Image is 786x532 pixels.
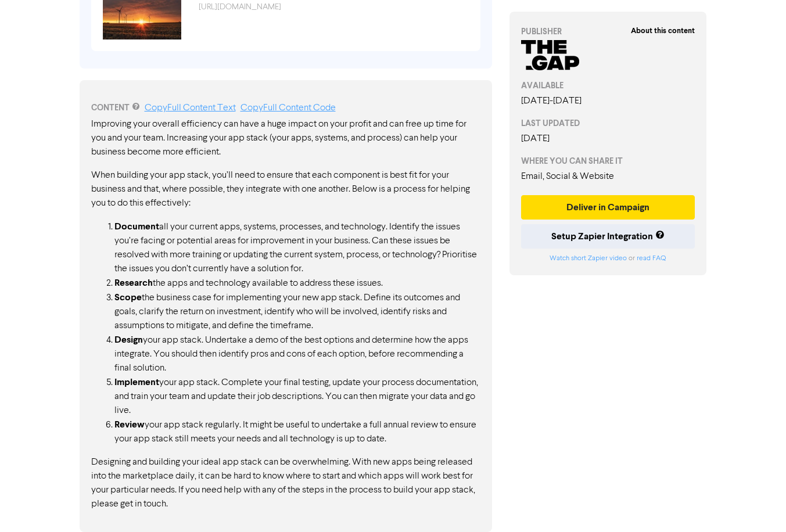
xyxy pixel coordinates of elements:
[550,255,627,262] a: Watch short Zapier video
[114,277,153,289] strong: Research
[521,224,695,249] button: Setup Zapier Integration
[521,117,695,130] div: LAST UPDATED
[521,80,695,92] div: AVAILABLE
[91,168,480,210] p: When building your app stack, you’ll need to ensure that each component is best fit for your busi...
[114,334,143,346] strong: Design
[114,220,480,276] li: all your current apps, systems, processes, and technology. Identify the issues you’re facing or p...
[521,195,695,220] button: Deliver in Campaign
[91,455,480,511] p: Designing and building your ideal app stack can be overwhelming. With new apps being released int...
[521,253,695,264] div: or
[114,290,480,333] li: the business case for implementing your new app stack. Define its outcomes and goals, clarify the...
[114,292,142,303] strong: Scope
[114,418,480,446] li: your app stack regularly. It might be useful to undertake a full annual review to ensure your app...
[114,276,480,290] li: the apps and technology available to address these issues.
[145,103,236,113] a: Copy Full Content Text
[91,117,480,159] p: Improving your overall efficiency can have a huge impact on your profit and can free up time for ...
[637,255,666,262] a: read FAQ
[114,221,159,232] strong: Document
[728,476,786,532] iframe: Chat Widget
[114,333,480,375] li: your app stack. Undertake a demo of the best options and determine how the apps integrate. You sh...
[190,1,478,13] div: https://public2.bomamarketing.com/cp/JPvoIp5M4OPEwXdffdAEY?sa=bGBUoF0
[114,376,159,388] strong: Implement
[241,103,336,113] a: Copy Full Content Code
[521,170,695,184] div: Email, Social & Website
[521,26,695,38] div: PUBLISHER
[199,3,281,11] a: [URL][DOMAIN_NAME]
[114,419,145,430] strong: Review
[631,26,695,35] strong: About this content
[91,101,480,115] div: CONTENT
[521,94,695,108] div: [DATE] - [DATE]
[521,155,695,167] div: WHERE YOU CAN SHARE IT
[521,132,695,146] div: [DATE]
[114,375,480,418] li: your app stack. Complete your final testing, update your process documentation, and train your te...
